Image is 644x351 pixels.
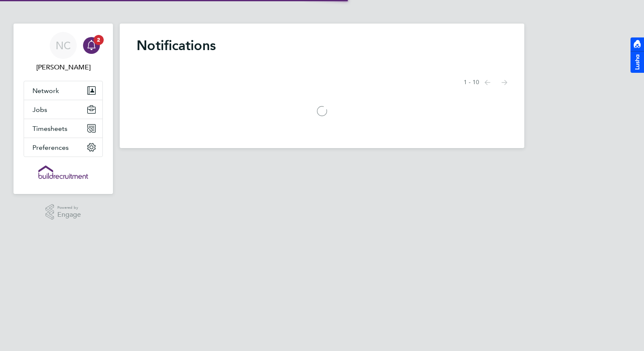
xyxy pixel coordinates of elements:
[32,144,69,152] span: Preferences
[32,87,59,95] span: Network
[83,32,100,59] a: 2
[464,78,479,87] span: 1 - 10
[24,119,102,138] button: Timesheets
[24,165,103,179] a: Go to home page
[24,62,103,72] span: Natalie Carr
[57,211,81,218] span: Engage
[24,100,102,119] button: Jobs
[38,165,88,179] img: buildrec-logo-retina.png
[56,40,71,51] span: NC
[13,24,113,194] nav: Main navigation
[32,125,67,133] span: Timesheets
[24,81,102,100] button: Network
[57,204,81,211] span: Powered by
[137,37,507,54] h1: Notifications
[32,106,47,114] span: Jobs
[24,32,103,72] a: NC[PERSON_NAME]
[24,138,102,157] button: Preferences
[94,35,104,45] span: 2
[464,74,507,91] nav: Select page of notifications list
[46,204,81,220] a: Powered byEngage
